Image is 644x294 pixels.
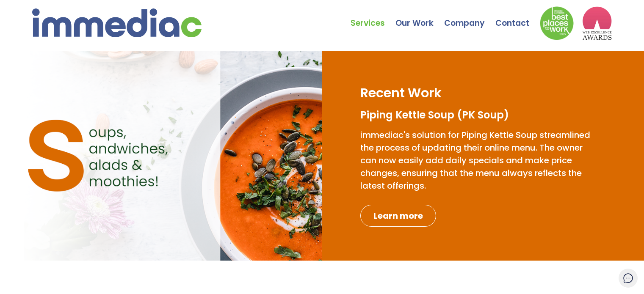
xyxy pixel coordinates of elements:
[360,205,436,227] a: Learn more
[582,6,612,40] img: logo2_wea_nobg.webp
[351,2,395,32] a: Services
[495,2,540,32] a: Contact
[360,85,442,102] h2: Recent Work
[540,6,574,40] img: Down
[360,129,590,192] span: immediac's solution for Piping Kettle Soup streamlined the process of updating their online menu....
[32,8,202,37] img: immediac
[373,210,423,222] span: Learn more
[360,108,593,122] h3: Piping Kettle Soup (PK Soup)
[444,2,495,32] a: Company
[395,2,444,32] a: Our Work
